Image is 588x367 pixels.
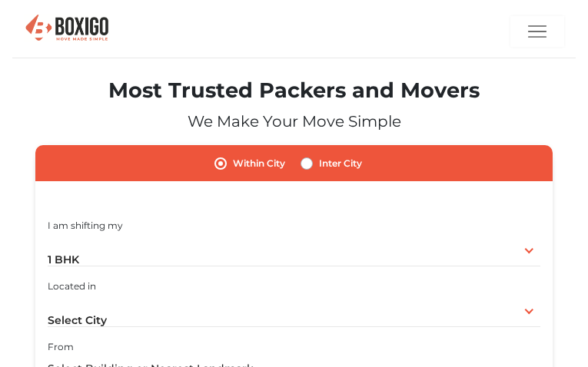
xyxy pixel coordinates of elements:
[48,219,123,233] label: I am shifting my
[24,78,565,104] h1: Most Trusted Packers and Movers
[528,22,546,41] img: menu
[48,253,79,266] span: 1 BHK
[48,279,96,293] label: Located in
[48,340,74,354] label: From
[233,154,285,173] label: Within City
[48,313,107,327] span: Select City
[319,154,362,173] label: Inter City
[24,110,565,133] p: We Make Your Move Simple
